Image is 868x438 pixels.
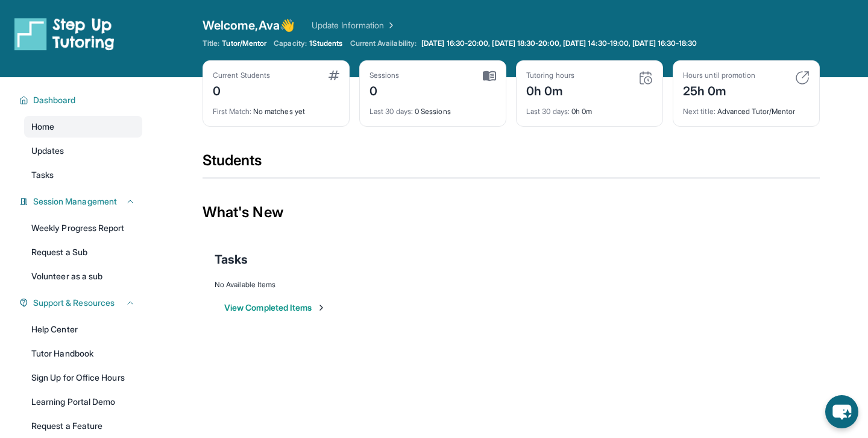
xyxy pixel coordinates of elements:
div: What's New [203,186,820,239]
span: Updates [31,145,64,157]
img: card [483,71,496,81]
span: 1 Students [309,39,343,48]
span: Support & Resources [33,297,115,309]
img: logo [14,17,115,51]
span: Title: [203,39,219,48]
img: Chevron Right [384,19,396,31]
a: Volunteer as a sub [24,265,142,287]
a: Home [24,116,142,138]
button: Dashboard [28,94,135,106]
div: 0 Sessions [370,100,496,116]
span: Current Availability: [350,39,417,48]
a: Request a Sub [24,241,142,263]
span: Session Management [33,195,117,208]
span: Last 30 days : [370,107,413,116]
div: 0h 0m [526,100,653,116]
div: Students [203,151,820,177]
a: Sign Up for Office Hours [24,367,142,389]
div: Current Students [213,71,270,80]
img: card [795,71,810,85]
button: View Completed Items [224,302,326,314]
div: 0 [370,80,400,100]
a: [DATE] 16:30-20:00, [DATE] 18:30-20:00, [DATE] 14:30-19:00, [DATE] 16:30-18:30 [419,39,699,48]
a: Weekly Progress Report [24,217,142,239]
div: 0 [213,80,270,100]
span: Last 30 days : [526,107,570,116]
a: Tasks [24,164,142,186]
span: Capacity: [274,39,307,48]
span: Tasks [31,169,54,181]
span: Welcome, Ava 👋 [203,17,295,34]
button: chat-button [825,395,858,428]
button: Support & Resources [28,297,135,309]
span: Dashboard [33,94,76,106]
div: Tutoring hours [526,71,574,80]
span: Next title : [683,107,715,116]
div: Advanced Tutor/Mentor [683,100,810,116]
span: Tutor/Mentor [222,39,266,48]
a: Learning Portal Demo [24,391,142,413]
button: Session Management [28,195,135,208]
div: Hours until promotion [683,71,755,80]
div: 0h 0m [526,80,574,100]
img: card [329,71,339,80]
a: Tutor Handbook [24,343,142,364]
span: Home [31,121,54,133]
a: Updates [24,140,142,162]
span: [DATE] 16:30-20:00, [DATE] 18:30-20:00, [DATE] 14:30-19:00, [DATE] 16:30-18:30 [421,39,697,48]
div: 25h 0m [683,80,755,100]
span: Tasks [215,251,248,268]
div: No Available Items [215,280,808,290]
div: Sessions [370,71,400,80]
div: No matches yet [213,100,339,116]
a: Help Center [24,319,142,340]
a: Request a Feature [24,415,142,437]
span: First Match : [213,107,251,116]
a: Update Information [312,19,396,31]
img: card [638,71,653,85]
